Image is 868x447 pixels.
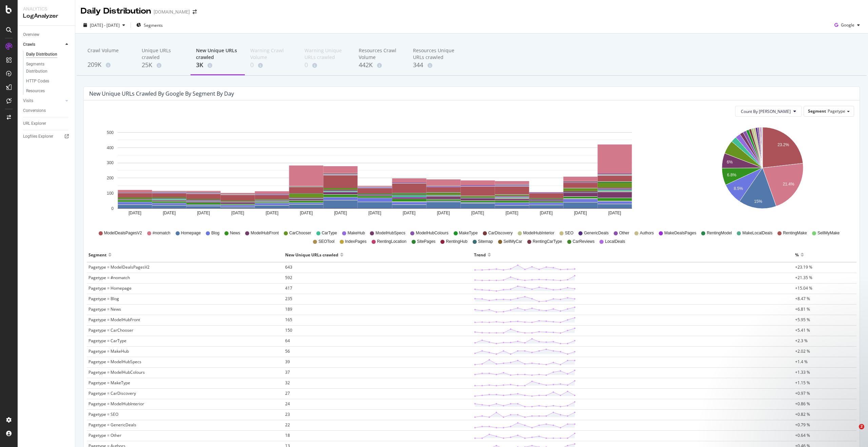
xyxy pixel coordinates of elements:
[359,61,402,70] div: 442K
[285,285,292,291] span: 417
[859,424,864,429] span: 2
[23,12,70,20] div: LogAnalyzer
[26,51,57,58] div: Daily Distribution
[359,47,402,61] div: Resources Crawl Volume
[285,380,290,386] span: 32
[197,211,210,215] text: [DATE]
[193,9,197,14] div: arrow-right-arrow-left
[795,249,799,260] div: %
[129,211,141,215] text: [DATE]
[88,369,145,375] span: Pagetype = ModelHubColours
[23,41,35,48] div: Crawls
[817,230,840,236] span: SellMyMake
[671,122,854,224] div: A chart.
[81,5,151,17] div: Daily Distribution
[533,239,562,245] span: RentingCarType
[88,275,130,280] span: Pagetype = #nomatch
[478,239,493,245] span: Sitemap
[26,88,70,95] a: Resources
[88,338,126,344] span: Pagetype = CarType
[107,176,114,180] text: 200
[90,22,120,28] span: [DATE] - [DATE]
[142,61,185,70] div: 25K
[783,182,794,187] text: 21.4%
[88,411,118,417] span: Pagetype = SEO
[87,60,131,69] div: 209K
[88,359,141,365] span: Pagetype = ModelHubSpecs
[26,88,45,95] div: Resources
[23,31,39,38] div: Overview
[211,230,219,236] span: Blog
[26,61,64,75] div: Segments Distribution
[574,211,587,215] text: [DATE]
[142,47,185,61] div: Unique URLs crawled
[795,432,810,438] span: +0.64 %
[735,106,802,117] button: Count By [PERSON_NAME]
[417,239,436,245] span: SitePages
[727,173,736,177] text: 6.8%
[23,133,70,140] a: Logfiles Explorer
[540,211,553,215] text: [DATE]
[23,41,63,48] a: Crawls
[231,211,244,215] text: [DATE]
[88,285,132,291] span: Pagetype = Homepage
[608,211,621,215] text: [DATE]
[23,120,46,127] div: URL Explorer
[795,327,810,333] span: +5.41 %
[285,390,290,396] span: 27
[265,211,278,215] text: [DATE]
[523,230,554,236] span: ModelHubInterior
[605,239,625,245] span: LocalDeals
[23,97,63,104] a: Visits
[285,317,292,323] span: 165
[154,8,190,15] div: [DOMAIN_NAME]
[334,211,347,215] text: [DATE]
[375,230,405,236] span: ModelHubSpecs
[285,327,292,333] span: 150
[504,239,522,245] span: SellMyCar
[89,122,660,224] div: A chart.
[348,230,365,236] span: MakeHub
[153,230,171,236] span: #nomatch
[304,47,348,61] div: Warning Unique URLs crawled
[26,51,70,58] a: Daily Distribution
[474,249,486,260] div: Trend
[795,285,812,291] span: +15.04 %
[181,230,201,236] span: Homepage
[250,47,294,61] div: Warning Crawl Volume
[446,239,467,245] span: RentingHub
[88,380,130,386] span: Pagetype = MakeType
[285,422,290,428] span: 22
[795,264,812,270] span: +23.19 %
[88,422,136,428] span: Pagetype = GenericDeals
[88,296,119,302] span: Pagetype = Blog
[250,61,294,70] div: 0
[828,108,845,114] span: Pagetype
[87,47,131,60] div: Crawl Volume
[88,390,136,396] span: Pagetype = CarDiscovery
[300,211,313,215] text: [DATE]
[459,230,478,236] span: MakeType
[795,306,810,312] span: +6.81 %
[88,327,133,333] span: Pagetype = CarChooser
[707,230,732,236] span: RentingModel
[488,230,513,236] span: CarDiscovery
[289,230,311,236] span: CarChooser
[437,211,450,215] text: [DATE]
[26,78,49,85] div: HTTP Codes
[285,432,290,438] span: 18
[413,61,456,70] div: 344
[345,239,367,245] span: IndexPages
[664,230,696,236] span: MakeDealsPages
[318,239,334,245] span: SEOTool
[506,211,518,215] text: [DATE]
[285,275,292,280] span: 592
[795,296,810,302] span: +8.47 %
[251,230,279,236] span: ModelHubFront
[163,211,176,215] text: [DATE]
[573,239,595,245] span: CarReviews
[795,338,808,344] span: +2.3 %
[777,142,789,147] text: 23.2%
[285,249,338,260] div: New Unique URLs crawled
[88,264,150,270] span: Pagetype = ModelDealsPagesV2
